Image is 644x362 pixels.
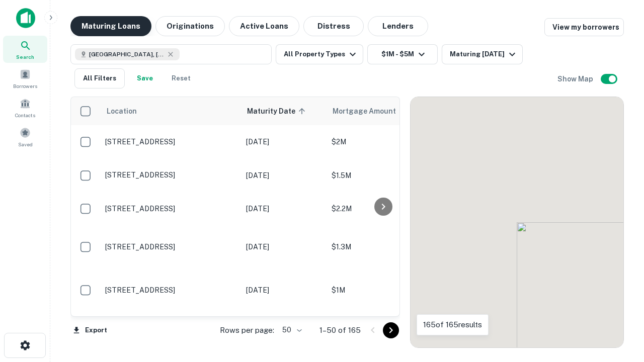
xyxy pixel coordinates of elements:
[594,282,644,330] iframe: Chat Widget
[89,50,165,59] span: [GEOGRAPHIC_DATA], [GEOGRAPHIC_DATA], [GEOGRAPHIC_DATA]
[105,204,236,213] p: [STREET_ADDRESS]
[411,97,623,347] div: 0 0
[333,105,409,117] span: Mortgage Amount
[544,18,624,36] a: View my borrowers
[383,322,399,338] button: Go to next page
[105,242,236,251] p: [STREET_ADDRESS]
[16,53,34,61] span: Search
[165,68,197,88] button: Reset
[100,97,241,125] th: Location
[105,170,236,179] p: [STREET_ADDRESS]
[16,8,35,28] img: capitalize-icon.png
[241,97,327,125] th: Maturity Date
[303,16,364,36] button: Distress
[3,36,47,63] a: Search
[247,105,308,117] span: Maturity Date
[129,68,161,88] button: Save your search to get updates of matches that match your search criteria.
[246,285,321,296] p: [DATE]
[332,136,432,147] p: $2M
[276,44,363,64] button: All Property Types
[327,97,437,125] th: Mortgage Amount
[332,285,432,296] p: $1M
[246,241,321,252] p: [DATE]
[332,203,432,214] p: $2.2M
[442,44,523,64] button: Maturing [DATE]
[246,170,321,181] p: [DATE]
[70,16,151,36] button: Maturing Loans
[105,286,236,295] p: [STREET_ADDRESS]
[18,140,33,148] span: Saved
[368,16,428,36] button: Lenders
[13,82,37,90] span: Borrowers
[3,94,47,121] a: Contacts
[15,111,35,119] span: Contacts
[3,123,47,150] a: Saved
[367,44,438,64] button: $1M - $5M
[332,170,432,181] p: $1.5M
[74,68,125,88] button: All Filters
[70,44,272,64] button: [GEOGRAPHIC_DATA], [GEOGRAPHIC_DATA], [GEOGRAPHIC_DATA]
[3,65,47,92] a: Borrowers
[450,48,518,60] div: Maturing [DATE]
[332,241,432,252] p: $1.3M
[246,136,321,147] p: [DATE]
[557,73,595,84] h6: Show Map
[105,137,236,146] p: [STREET_ADDRESS]
[106,105,137,117] span: Location
[220,324,274,336] p: Rows per page:
[319,324,361,336] p: 1–50 of 165
[423,319,482,331] p: 165 of 165 results
[246,203,321,214] p: [DATE]
[70,323,110,338] button: Export
[155,16,225,36] button: Originations
[229,16,299,36] button: Active Loans
[278,323,303,337] div: 50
